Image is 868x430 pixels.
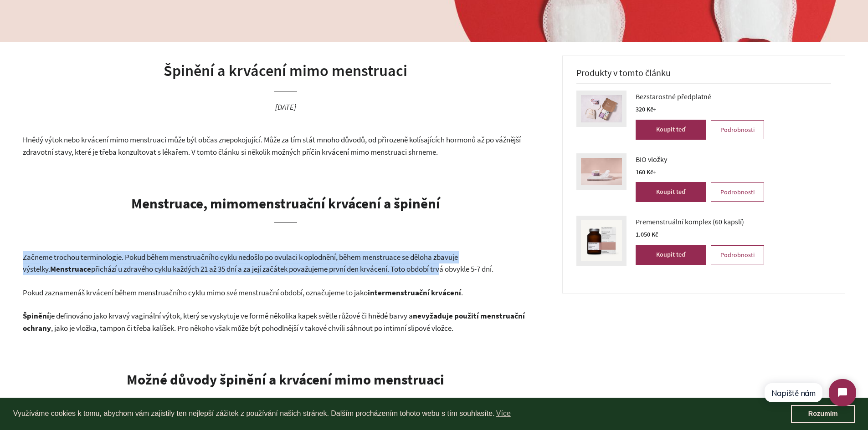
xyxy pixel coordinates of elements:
[23,252,458,274] span: Začneme trochou terminologie. Pokud během menstruačního cyklu nedošlo po ovulaci k oplodnění, běh...
[636,105,656,113] span: 320 Kč
[576,67,831,84] h3: Produkty v tomto článku
[636,216,764,240] a: Premenstruální komplex (60 kapslí) 1.050 Kč
[461,288,463,298] span: .
[91,264,493,274] span: přichází u zdravého cyklu každých 21 až 35 dní a za její začátek považujeme první den krvácení. T...
[636,91,711,102] span: Bezstarostné předplatné
[636,216,744,228] span: Premenstruální komplex (60 kapslí)
[23,311,525,333] b: nevyžaduje použití menstruační ochrany
[127,370,444,388] b: Možné důvody špinění a krvácení mimo menstruaci
[23,288,368,298] span: Pokud zaznamenáš krvácení během menstruačního cyklu mimo své menstruační období, označujeme to jako
[711,182,764,202] a: Podrobnosti
[51,323,453,333] span: , jako je vložka, tampon či třeba kalíšek. Pro někoho však může být pohodlnější v takové chvíli s...
[636,168,656,176] span: 160 Kč
[23,60,549,82] h1: Špinění a krvácení mimo menstruaci
[23,311,49,321] b: Špinění
[131,194,440,212] b: Menstruace, mimomenstruační krvácení a špinění
[368,288,461,298] b: intermenstruační krvácení
[13,407,791,420] span: Využíváme cookies k tomu, abychom vám zajistily ten nejlepší zážitek z používání našich stránek. ...
[711,245,764,264] a: Podrobnosti
[636,153,764,178] a: BIO vložky 160 Kč
[275,102,296,112] time: [DATE]
[636,120,706,140] button: Koupit teď
[711,120,764,139] a: Podrobnosti
[495,407,512,420] a: learn more about cookies
[636,91,764,115] a: Bezstarostné předplatné 320 Kč
[636,245,706,265] button: Koupit teď
[636,182,706,202] button: Koupit teď
[756,371,864,414] iframe: Tidio Chat
[636,153,667,165] span: BIO vložky
[23,134,549,158] p: Hnědý výtok nebo krvácení mimo menstruaci může být občas znepokojující. Může za tím stát mnoho dů...
[636,230,658,238] span: 1.050 Kč
[49,311,413,321] span: je definováno jako krvavý vaginální výtok, který se vyskytuje ve formě několika kapek světle růžo...
[50,264,91,274] b: Menstruace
